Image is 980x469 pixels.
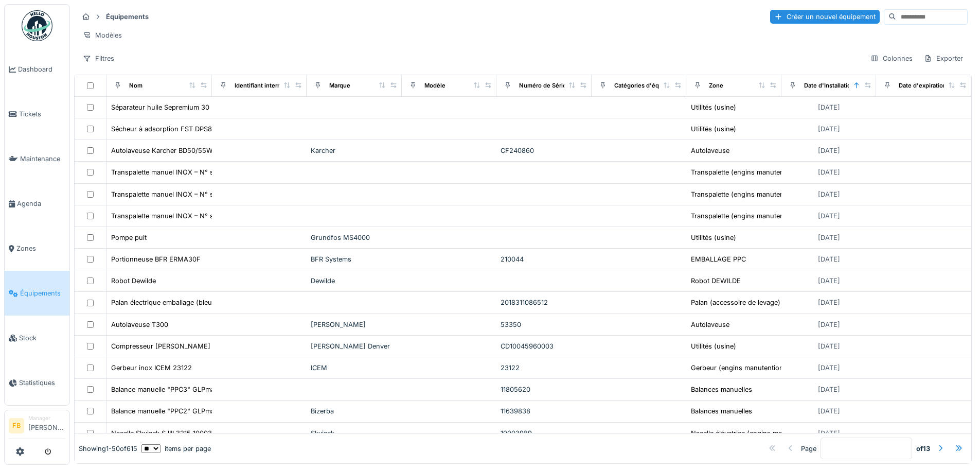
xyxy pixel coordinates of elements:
div: Palan (accessoire de levage) [691,298,780,307]
div: Skyjack [311,428,398,438]
span: Maintenance [20,154,65,164]
div: [DATE] [818,428,840,438]
div: [DATE] [818,124,840,134]
div: Transpalette manuel INOX – N° série : 2832 (PM) [111,211,265,221]
span: Stock [19,333,65,343]
div: 11639838 [501,406,587,416]
a: Agenda [5,181,69,226]
div: [DATE] [818,102,840,112]
div: CF240860 [501,146,587,155]
div: Modèles [78,28,127,43]
strong: of 13 [916,443,930,453]
div: Nacelle Skyjack SJIII 3215 10003989 [111,428,224,438]
div: [DATE] [818,385,840,394]
div: Zone [709,81,723,90]
div: Transpalette manuel INOX – N° série : 2833 (PPC) [111,167,268,177]
div: Autolaveuse [691,320,729,329]
div: Sécheur à adsorption FST DPS80AH [111,124,226,134]
div: [DATE] [818,254,840,264]
div: Transpalette manuel INOX – N° série : 2834 (AFF) [111,189,268,199]
div: Date d'Installation [804,81,854,90]
div: Showing 1 - 50 of 615 [79,443,137,453]
div: 11805620 [501,385,587,394]
a: Statistiques [5,360,69,405]
div: Transpalette (engins manutention) [691,211,798,221]
div: Bizerba [311,406,398,416]
a: Dashboard [5,47,69,92]
div: Robot DEWILDE [691,276,741,286]
div: Gerbeur inox ICEM 23122 [111,363,192,373]
div: Colonnes [866,51,917,66]
div: [DATE] [818,233,840,242]
span: Agenda [17,199,65,209]
div: Modèle [424,81,446,90]
a: Maintenance [5,136,69,181]
div: items per page [141,443,211,453]
div: Utilités (usine) [691,233,736,242]
div: Autolaveuse T300 [111,320,168,329]
div: Balances manuelles [691,385,752,394]
div: Numéro de Série [519,81,566,90]
div: BFR Systems [311,254,398,264]
div: Pompe puit [111,233,147,242]
div: Dewilde [311,276,398,286]
div: [DATE] [818,189,840,199]
div: Karcher [311,146,398,155]
div: Page [801,443,816,453]
div: Balances manuelles [691,406,752,416]
strong: Équipements [102,12,153,22]
a: Équipements [5,271,69,316]
div: Robot Dewilde [111,276,156,286]
div: Balance manuelle "PPC2" GLPmaxx (11639838) [111,406,259,416]
div: Utilités (usine) [691,341,736,351]
div: Grundfos MS4000 [311,233,398,242]
div: Date d'expiration [899,81,947,90]
div: Utilités (usine) [691,124,736,134]
div: [DATE] [818,320,840,329]
div: Utilités (usine) [691,102,736,112]
div: 23122 [501,363,587,373]
div: Autolaveuse Karcher BD50/55W [111,146,213,155]
a: Stock [5,316,69,360]
div: Exporter [919,51,968,66]
div: Filtres [78,51,119,66]
a: Tickets [5,92,69,136]
div: [DATE] [818,146,840,155]
div: Manager [28,414,65,422]
div: Transpalette (engins manutention) [691,167,798,177]
li: FB [9,418,24,433]
img: Badge_color-CXgf-gQk.svg [22,10,52,41]
div: [DATE] [818,341,840,351]
div: Catégories d'équipement [614,81,686,90]
div: Créer un nouvel équipement [770,10,880,24]
div: Nom [129,81,142,90]
div: [DATE] [818,167,840,177]
div: Séparateur huile Sepremium 30 [111,102,209,112]
div: Balance manuelle "PPC3" GLPmaxx (11805620) [111,385,259,394]
span: Dashboard [18,64,65,74]
span: Zones [16,244,65,253]
div: Transpalette (engins manutention) [691,189,798,199]
span: Statistiques [19,378,65,388]
div: [PERSON_NAME] Denver [311,341,398,351]
div: Nacelle élévatrice (engins manutention) [691,428,814,438]
div: Identifiant interne [235,81,284,90]
div: CD10045960003 [501,341,587,351]
div: Gerbeur (engins manutention) [691,363,786,373]
span: Tickets [19,109,65,119]
div: 10003989 [501,428,587,438]
div: EMBALLAGE PPC [691,254,746,264]
span: Équipements [20,288,65,298]
div: Autolaveuse [691,146,729,155]
div: [DATE] [818,211,840,221]
div: [DATE] [818,363,840,373]
div: Compresseur [PERSON_NAME] Denver VS37 [111,341,253,351]
li: [PERSON_NAME] [28,414,65,437]
div: Palan électrique emballage (bleu) [111,298,215,307]
div: ICEM [311,363,398,373]
a: FB Manager[PERSON_NAME] [9,414,65,439]
div: 53350 [501,320,587,329]
div: 2018311086512 [501,298,587,307]
div: Portionneuse BFR ERMA30F [111,254,201,264]
div: 210044 [501,254,587,264]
